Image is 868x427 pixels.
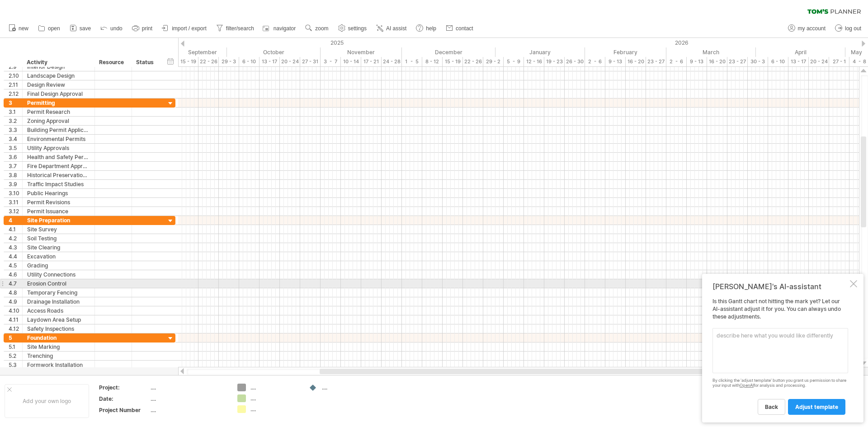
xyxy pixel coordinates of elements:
[259,57,280,66] div: 13 - 17
[9,243,22,252] div: 4.3
[27,261,90,270] div: Grading
[27,243,90,252] div: Site Clearing
[280,57,300,66] div: 20 - 24
[27,180,90,188] div: Traffic Impact Studies
[27,352,90,360] div: Trenching
[27,108,90,116] div: Permit Research
[27,99,90,107] div: Permitting
[565,57,585,66] div: 26 - 30
[758,399,785,415] a: back
[27,252,90,261] div: Excavation
[142,25,152,32] span: print
[250,384,300,391] div: ....
[9,333,22,342] div: 5
[99,58,127,67] div: Resource
[9,71,22,80] div: 2.10
[9,352,22,360] div: 5.2
[9,198,22,206] div: 3.11
[845,25,861,32] span: log out
[322,384,371,391] div: ....
[524,57,544,66] div: 12 - 16
[336,23,369,34] a: settings
[9,80,22,89] div: 2.11
[151,384,226,391] div: ....
[27,71,90,80] div: Landscape Design
[504,57,524,66] div: 5 - 9
[321,57,341,66] div: 3 - 7
[348,25,367,32] span: settings
[9,117,22,125] div: 3.2
[130,23,155,34] a: print
[27,198,90,206] div: Permit Revisions
[250,405,300,413] div: ....
[626,57,646,66] div: 16 - 20
[160,23,209,34] a: import / export
[300,57,321,66] div: 27 - 31
[788,399,845,415] a: adjust template
[27,117,90,125] div: Zoning Approval
[798,25,826,32] span: my account
[151,395,226,403] div: ....
[27,80,90,89] div: Design Review
[402,57,422,66] div: 1 - 5
[27,234,90,243] div: Soil Testing
[9,126,22,134] div: 3.3
[9,261,22,270] div: 4.5
[219,57,239,66] div: 29 - 3
[463,57,483,66] div: 22 - 26
[27,288,90,297] div: Temporary Fencing
[198,57,219,66] div: 22 - 26
[110,25,123,32] span: undo
[27,58,90,67] div: Activity
[27,270,90,279] div: Utility Connections
[99,406,149,414] div: Project Number
[27,126,90,134] div: Building Permit Application
[712,282,848,291] div: [PERSON_NAME]'s AI-assistant
[27,315,90,324] div: Laydown Area Setup
[27,189,90,197] div: Public Hearings
[48,25,60,32] span: open
[740,383,754,388] a: OpenAI
[27,162,90,170] div: Fire Department Approval
[27,343,90,351] div: Site Marking
[19,25,28,32] span: new
[151,406,226,414] div: ....
[227,47,321,57] div: October 2025
[712,378,848,388] div: By clicking the 'adjust template' button you grant us permission to share your input with for ana...
[443,23,476,34] a: contact
[9,89,22,98] div: 2.12
[27,225,90,234] div: Site Survey
[9,162,22,170] div: 3.7
[809,57,829,66] div: 20 - 24
[303,23,331,34] a: zoom
[414,23,439,34] a: help
[829,57,849,66] div: 27 - 1
[788,57,809,66] div: 13 - 17
[27,279,90,288] div: Erosion Control
[833,23,864,34] a: log out
[9,180,22,188] div: 3.9
[9,153,22,161] div: 3.6
[27,207,90,216] div: Permit Issuance
[27,171,90,179] div: Historical Preservation Approval
[382,57,402,66] div: 24 - 28
[214,23,257,34] a: filter/search
[9,216,22,225] div: 4
[9,279,22,288] div: 4.7
[422,57,443,66] div: 8 - 12
[321,47,402,57] div: November 2025
[9,99,22,107] div: 3
[9,324,22,333] div: 4.12
[9,270,22,279] div: 4.6
[765,404,778,410] span: back
[646,57,666,66] div: 23 - 27
[99,384,149,391] div: Project:
[707,57,727,66] div: 16 - 20
[226,25,254,32] span: filter/search
[361,57,382,66] div: 17 - 21
[727,57,748,66] div: 23 - 27
[495,47,585,57] div: January 2026
[98,23,125,34] a: undo
[250,394,300,402] div: ....
[585,47,666,57] div: February 2026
